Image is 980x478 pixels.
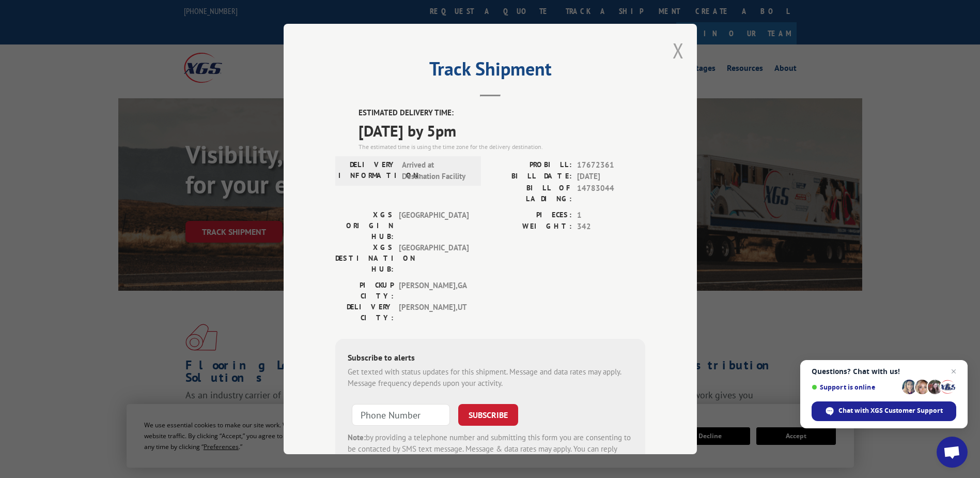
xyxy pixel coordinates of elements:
span: Support is online [812,383,898,391]
label: WEIGHT: [490,221,572,233]
span: 1 [577,210,645,221]
label: DELIVERY CITY: [335,302,394,323]
span: [GEOGRAPHIC_DATA] [399,242,469,275]
span: 17672361 [577,159,645,171]
label: PICKUP CITY: [335,280,394,302]
label: BILL OF LADING: [490,183,572,204]
div: The estimated time is using the time zone for the delivery destination. [359,142,645,152]
label: DELIVERY INFORMATION: [338,159,397,183]
label: BILL DATE: [490,171,572,183]
button: Close modal [673,37,684,64]
div: Open chat [937,437,968,468]
label: XGS ORIGIN HUB: [335,210,394,242]
span: 14783044 [577,183,645,204]
label: ESTIMATED DELIVERY TIME: [359,107,645,119]
span: Chat with XGS Customer Support [838,406,943,415]
button: SUBSCRIBE [458,404,518,426]
span: Close chat [947,365,960,378]
span: [DATE] by 5pm [359,119,645,142]
label: PIECES: [490,210,572,221]
h2: Track Shipment [335,62,645,81]
span: Questions? Chat with us! [812,367,956,376]
span: [PERSON_NAME] , GA [399,280,469,302]
span: [GEOGRAPHIC_DATA] [399,210,469,242]
label: PROBILL: [490,159,572,171]
label: XGS DESTINATION HUB: [335,242,394,275]
span: Arrived at Destination Facility [402,159,472,183]
span: 342 [577,221,645,233]
div: Subscribe to alerts [348,351,633,366]
div: Get texted with status updates for this shipment. Message and data rates may apply. Message frequ... [348,366,633,390]
div: Chat with XGS Customer Support [812,401,956,421]
span: [DATE] [577,171,645,183]
span: [PERSON_NAME] , UT [399,302,469,323]
strong: Note: [348,432,366,442]
input: Phone Number [352,404,450,426]
div: by providing a telephone number and submitting this form you are consenting to be contacted by SM... [348,432,633,467]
